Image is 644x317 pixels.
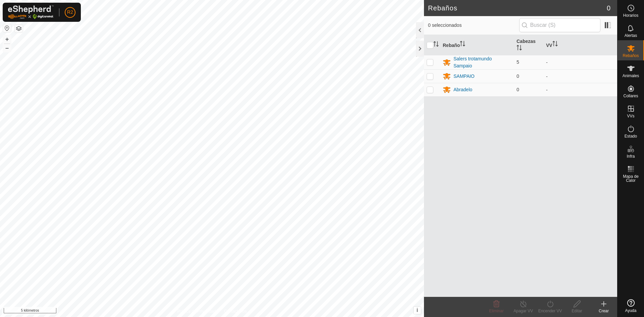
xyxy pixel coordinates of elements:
font: Cabezas [517,39,536,44]
p-sorticon: Activar para ordenar [552,42,558,47]
p-sorticon: Activar para ordenar [517,46,522,51]
font: Contáctenos [224,309,247,314]
font: VV [546,42,552,48]
font: + [5,36,9,43]
font: Estado [625,134,637,139]
button: Restablecer Mapa [3,24,11,32]
font: - [546,60,548,65]
font: 5 [517,59,519,65]
a: Política de Privacidad [177,308,216,314]
font: 0 [517,73,519,79]
p-sorticon: Activar para ordenar [433,42,439,48]
button: Capas del Mapa [15,24,23,33]
font: SAMPAIO [453,73,475,79]
a: Contáctenos [224,308,247,314]
font: Crear [599,309,609,313]
font: Apagar VV [514,309,533,313]
button: + [3,35,11,43]
font: 0 [607,4,610,12]
font: Rebaños [623,53,639,58]
font: Política de Privacidad [177,309,216,314]
font: Eliminar [489,309,503,313]
font: Salers trotamundo Sampaio [453,56,492,68]
img: Logotipo de Gallagher [8,5,54,19]
font: Animales [623,73,639,78]
font: Alertas [625,33,637,38]
font: Abradelo [453,87,472,92]
font: – [5,44,9,51]
button: – [3,44,11,52]
input: Buscar (S) [519,18,600,32]
font: Ayuda [625,308,637,313]
font: - [546,87,548,93]
font: 0 [517,87,519,92]
font: 0 seleccionados [428,22,462,28]
font: Editar [572,309,582,313]
font: VVs [627,114,634,118]
a: Ayuda [618,297,644,315]
font: Mapa de Calor [623,174,639,183]
font: Rebaño [443,42,460,48]
font: Encender VV [538,309,562,313]
font: Rebaños [428,4,458,12]
font: Collares [623,94,638,98]
p-sorticon: Activar para ordenar [460,42,465,47]
font: - [546,74,548,79]
font: Infra [627,154,635,159]
font: Horarios [623,13,638,18]
font: i [417,307,418,313]
font: R2 [67,9,73,15]
button: i [414,307,421,314]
